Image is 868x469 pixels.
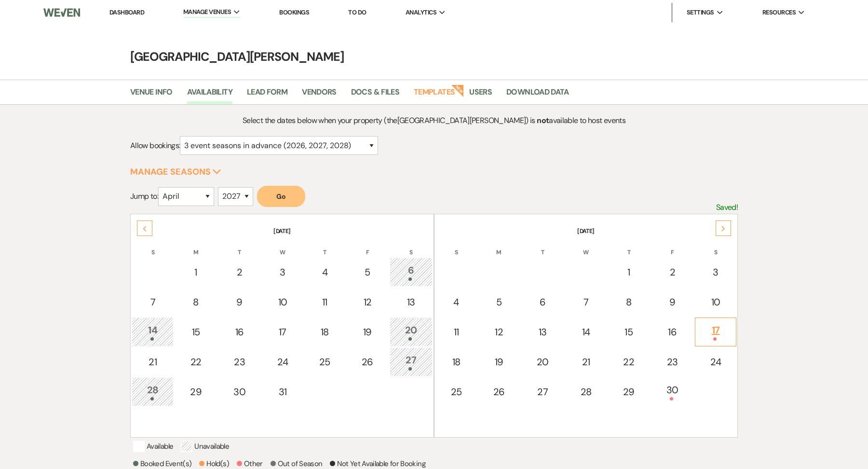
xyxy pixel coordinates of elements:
div: 3 [267,265,298,279]
div: 31 [267,385,298,399]
th: S [695,236,736,257]
div: 14 [570,325,601,339]
div: 21 [137,355,168,369]
p: Unavailable [181,441,229,452]
div: 27 [526,385,559,399]
span: Resources [762,8,796,17]
button: Go [257,186,305,207]
th: T [521,236,564,257]
div: 16 [656,325,689,339]
div: 11 [441,325,472,339]
div: 11 [310,295,340,309]
div: 2 [223,265,256,279]
div: 2 [656,265,689,279]
a: Lead Form [247,86,287,104]
div: 28 [137,383,168,400]
th: [DATE] [132,215,433,235]
th: S [390,236,433,257]
div: 1 [180,265,211,279]
a: Venue Info [130,86,173,104]
div: 23 [223,355,256,369]
div: 14 [137,323,168,341]
th: F [651,236,694,257]
div: 29 [613,385,645,399]
a: Dashboard [109,8,144,16]
a: Download Data [506,86,569,104]
p: Available [133,441,173,452]
a: Docs & Files [351,86,399,104]
div: 28 [570,385,601,399]
div: 25 [310,355,340,369]
span: Analytics [406,8,436,17]
th: [DATE] [435,215,736,235]
th: F [346,236,388,257]
a: Bookings [279,8,309,16]
th: T [608,236,650,257]
div: 27 [395,353,427,371]
div: 3 [700,265,731,279]
div: 13 [526,325,559,339]
div: 19 [483,355,515,369]
img: Weven Logo [43,2,80,23]
th: W [565,236,607,257]
div: 6 [526,295,559,309]
div: 30 [656,383,689,400]
div: 4 [310,265,340,279]
th: M [478,236,520,257]
div: 22 [180,355,211,369]
div: 25 [441,385,472,399]
div: 9 [656,295,689,309]
th: S [435,236,477,257]
div: 15 [613,325,645,339]
p: Saved! [716,201,738,214]
div: 16 [223,325,256,339]
th: S [132,236,174,257]
a: Users [469,86,492,104]
strong: not [537,115,549,125]
div: 10 [267,295,298,309]
div: 8 [613,295,645,309]
button: Manage Seasons [130,167,221,176]
div: 21 [570,355,601,369]
div: 5 [483,295,515,309]
div: 10 [700,295,731,309]
h4: [GEOGRAPHIC_DATA][PERSON_NAME] [87,48,781,65]
a: Availability [187,86,232,104]
div: 20 [395,323,427,341]
span: Settings [687,8,714,17]
th: M [175,236,217,257]
div: 26 [352,355,383,369]
p: Select the dates below when your property (the [GEOGRAPHIC_DATA][PERSON_NAME] ) is available to h... [206,114,662,127]
div: 30 [223,385,256,399]
a: Templates [414,86,455,104]
div: 7 [137,295,168,309]
div: 6 [395,263,427,281]
div: 13 [395,295,427,309]
div: 5 [352,265,383,279]
div: 8 [180,295,211,309]
a: Vendors [302,86,337,104]
div: 4 [441,295,472,309]
th: T [218,236,261,257]
div: 24 [267,355,298,369]
div: 15 [180,325,211,339]
span: Allow bookings: [130,140,180,151]
div: 18 [441,355,472,369]
div: 26 [483,385,515,399]
div: 18 [310,325,340,339]
div: 17 [267,325,298,339]
div: 12 [352,295,383,309]
span: Manage Venues [183,7,231,17]
div: 24 [700,355,731,369]
div: 29 [180,385,211,399]
th: W [262,236,303,257]
span: Jump to: [130,191,158,201]
div: 17 [700,323,731,341]
div: 20 [526,355,559,369]
div: 22 [613,355,645,369]
a: To Do [348,8,366,16]
div: 9 [223,295,256,309]
div: 19 [352,325,383,339]
div: 7 [570,295,601,309]
strong: New [451,83,465,97]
